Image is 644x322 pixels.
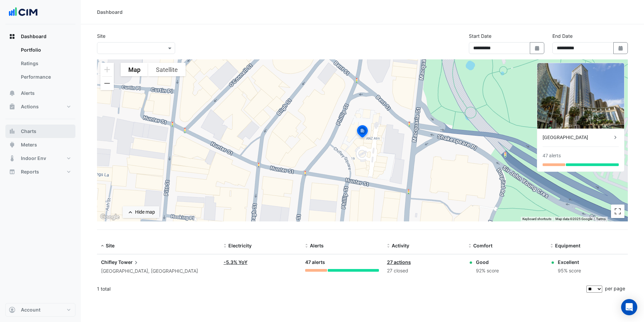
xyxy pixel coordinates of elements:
div: Dashboard [5,43,75,86]
a: -5.3% YoY [224,259,248,265]
app-icon: Actions [9,103,15,110]
fa-icon: Select Date [618,45,624,51]
span: Indoor Env [21,155,46,162]
fa-icon: Select Date [534,45,540,51]
app-icon: Reports [9,168,15,175]
button: Toggle fullscreen view [611,205,624,218]
button: Zoom in [100,63,114,76]
div: 92% score [476,267,499,275]
button: Show street map [121,63,148,76]
button: Hide map [123,206,159,218]
button: Indoor Env [5,152,75,165]
div: Open Intercom Messenger [621,299,637,315]
span: Chifley [101,259,117,265]
button: Alerts [5,86,75,100]
button: Keyboard shortcuts [522,217,551,221]
div: 27 closed [387,267,460,275]
a: Terms (opens in new tab) [596,217,606,221]
button: Dashboard [5,30,75,43]
img: Google [99,213,121,221]
app-icon: Indoor Env [9,155,15,162]
app-icon: Charts [9,128,15,135]
app-icon: Dashboard [9,33,15,40]
app-icon: Alerts [9,90,15,97]
div: Hide map [135,209,155,216]
div: Dashboard [97,8,123,16]
div: 47 alerts [305,259,379,266]
div: 1 total [97,280,585,297]
button: Actions [5,100,75,113]
button: Meters [5,138,75,152]
a: 27 actions [387,259,411,265]
a: Portfolio [15,43,75,57]
button: Charts [5,125,75,138]
img: Chifley Tower [537,63,624,129]
span: Reports [21,168,39,175]
span: Alerts [310,243,324,248]
span: per page [605,286,625,291]
span: Dashboard [21,33,46,40]
app-icon: Meters [9,141,15,148]
img: Company Logo [8,5,38,19]
div: Good [476,259,499,266]
img: site-pin-selected.svg [355,124,370,140]
span: Activity [392,243,409,248]
div: 95% score [558,267,581,275]
span: Account [21,306,40,313]
a: Performance [15,70,75,84]
div: Excellent [558,259,581,266]
span: Equipment [555,243,580,248]
span: Alerts [21,90,35,97]
div: 47 alerts [543,152,561,159]
label: Start Date [469,32,491,39]
span: Charts [21,128,36,135]
a: Open this area in Google Maps (opens a new window) [99,213,121,221]
span: Meters [21,141,37,148]
span: Tower [118,259,139,266]
label: Site [97,32,105,39]
button: Zoom out [100,77,114,90]
div: [GEOGRAPHIC_DATA] [543,134,612,141]
span: Actions [21,103,39,110]
a: Ratings [15,57,75,70]
label: End Date [552,32,573,39]
span: Map data ©2025 Google [555,217,592,221]
button: Reports [5,165,75,179]
button: Account [5,303,75,317]
span: Comfort [473,243,492,248]
div: [GEOGRAPHIC_DATA], [GEOGRAPHIC_DATA] [101,267,216,275]
button: Show satellite imagery [148,63,186,76]
span: Site [106,243,115,248]
span: Electricity [228,243,252,248]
